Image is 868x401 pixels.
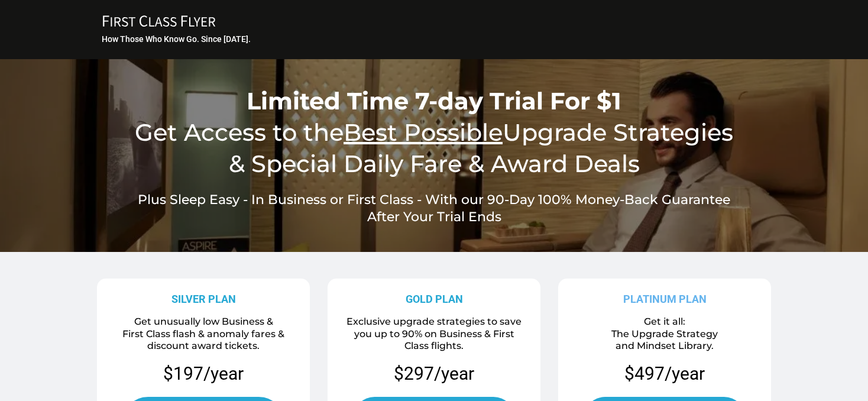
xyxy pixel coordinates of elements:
span: First Class flash & anomaly fares & discount award tickets. [122,328,284,352]
strong: PLATINUM PLAN [623,293,707,305]
p: $197/year [101,362,306,385]
span: The Upgrade Strategy [611,328,718,339]
span: & Special Daily Fare & Award Deals [229,149,640,178]
span: Limited Time 7-day Trial For $1 [247,86,621,115]
strong: SILVER PLAN [171,293,236,305]
strong: GOLD PLAN [406,293,463,305]
span: Exclusive upgrade strategies to save you up to 90% on Business & First Class flights. [346,316,522,352]
span: Get it all: [644,316,685,327]
span: Get unusually low Business & [134,316,273,327]
span: After Your Trial Ends [367,209,501,225]
span: Plus Sleep Easy - In Business or First Class - With our 90-Day 100% Money-Back Guarantee [138,192,730,208]
u: Best Possible [344,118,503,147]
p: $497/year [624,362,705,385]
p: $297/year [394,362,474,385]
span: Get Access to the Upgrade Strategies [135,118,733,147]
h3: How Those Who Know Go. Since [DATE]. [102,34,768,44]
span: and Mindset Library. [616,340,714,351]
